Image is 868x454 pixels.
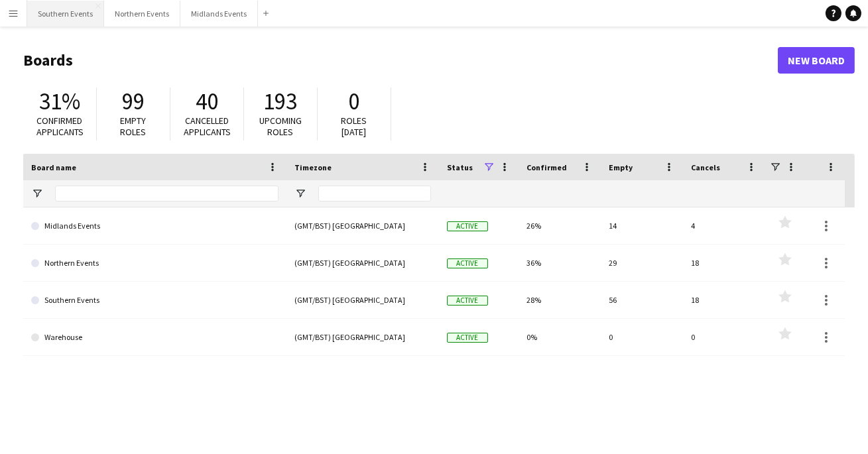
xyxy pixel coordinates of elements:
[447,162,473,172] span: Status
[180,1,258,27] button: Midlands Events
[349,87,360,116] span: 0
[31,319,279,356] a: Warehouse
[31,282,279,319] a: Southern Events
[23,50,778,70] h1: Boards
[447,221,488,231] span: Active
[259,115,302,138] span: Upcoming roles
[519,282,601,318] div: 28%
[683,282,765,318] div: 18
[55,186,279,201] input: Board name Filter Input
[196,87,218,116] span: 40
[447,296,488,306] span: Active
[104,1,180,27] button: Northern Events
[31,245,279,282] a: Northern Events
[601,282,683,318] div: 56
[294,162,332,172] span: Timezone
[601,319,683,355] div: 0
[27,1,104,27] button: Southern Events
[286,282,439,318] div: (GMT/BST) [GEOGRAPHIC_DATA]
[294,188,306,199] button: Open Filter Menu
[447,333,488,343] span: Active
[39,87,80,116] span: 31%
[519,319,601,355] div: 0%
[121,115,147,138] span: Empty roles
[519,245,601,281] div: 36%
[609,162,633,172] span: Empty
[683,319,765,355] div: 0
[683,207,765,244] div: 4
[286,245,439,281] div: (GMT/BST) [GEOGRAPHIC_DATA]
[691,162,720,172] span: Cancels
[31,188,43,199] button: Open Filter Menu
[341,115,367,138] span: Roles [DATE]
[122,87,145,116] span: 99
[286,319,439,355] div: (GMT/BST) [GEOGRAPHIC_DATA]
[778,47,855,74] a: New Board
[286,207,439,244] div: (GMT/BST) [GEOGRAPHIC_DATA]
[447,258,488,268] span: Active
[519,207,601,244] div: 26%
[527,162,567,172] span: Confirmed
[264,87,298,116] span: 193
[36,115,84,138] span: Confirmed applicants
[184,115,231,138] span: Cancelled applicants
[31,162,76,172] span: Board name
[683,245,765,281] div: 18
[601,207,683,244] div: 14
[601,245,683,281] div: 29
[31,207,279,245] a: Midlands Events
[318,186,431,201] input: Timezone Filter Input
